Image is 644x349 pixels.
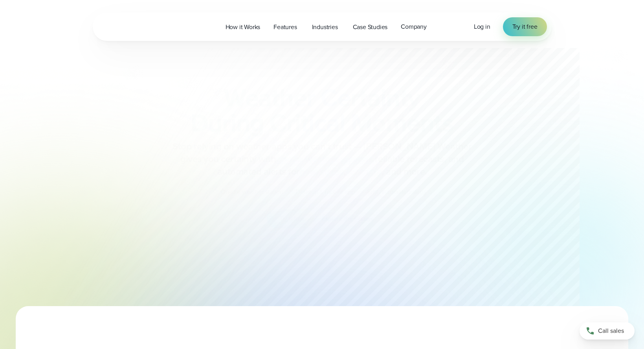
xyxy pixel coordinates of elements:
span: Call sales [598,326,624,336]
a: Call sales [580,322,635,340]
span: Try it free [512,22,538,31]
span: Log in [474,22,490,31]
a: Case Studies [346,19,394,35]
a: Log in [474,22,490,31]
span: How it Works [226,22,261,32]
span: Case Studies [353,22,388,32]
a: Try it free [503,17,547,36]
span: Features [273,22,297,32]
span: Company [401,22,427,31]
a: How it Works [219,19,267,35]
span: Industries [312,22,338,32]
